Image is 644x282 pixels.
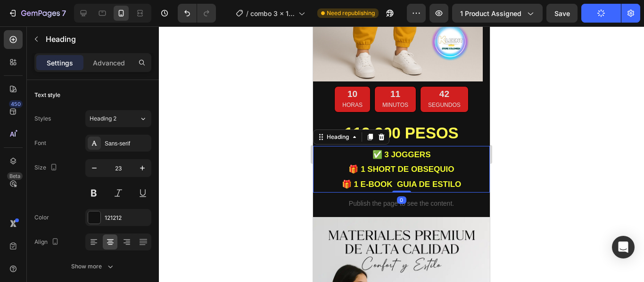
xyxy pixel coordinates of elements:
[4,4,70,23] button: 7
[34,213,49,222] div: Color
[178,4,216,23] div: Undo/Redo
[313,26,490,282] iframe: Design area
[7,172,23,180] div: Beta
[246,8,248,18] span: /
[85,110,151,127] button: Heading 2
[71,262,115,271] div: Show more
[105,214,149,222] div: 121212
[34,139,46,147] div: Font
[250,8,295,18] span: combo 3 x 1 3 joggers mas short
[34,91,60,99] div: Text style
[105,139,149,148] div: Sans-serif
[546,4,578,23] button: Save
[9,100,23,108] div: 450
[62,8,66,19] p: 7
[460,8,521,18] span: 1 product assigned
[612,236,635,258] div: Open Intercom Messenger
[90,114,116,123] span: Heading 2
[452,4,543,23] button: 1 product assigned
[554,9,570,17] span: Save
[34,161,59,174] div: Size
[327,9,375,17] span: Need republishing
[47,58,73,68] p: Settings
[34,236,61,249] div: Align
[34,114,51,123] div: Styles
[34,258,151,275] button: Show more
[93,58,125,68] p: Advanced
[46,33,148,45] p: Heading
